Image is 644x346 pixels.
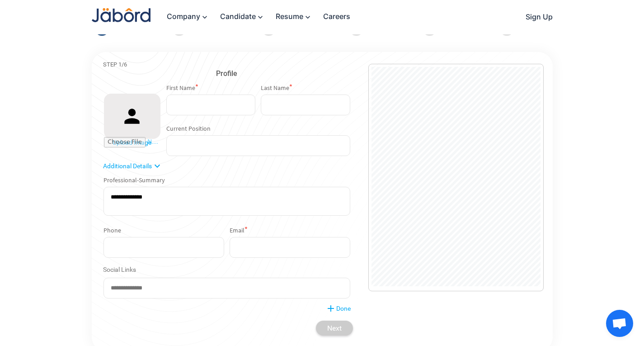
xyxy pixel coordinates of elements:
div: Professional-Summary [103,176,350,187]
mat-icon: add [325,303,336,314]
mat-icon: keyboard_arrow_down [303,13,314,22]
div: Current Position [166,124,350,135]
div: Email [230,226,350,237]
mat-icon: person [104,94,161,139]
img: Jabord [92,8,150,22]
mat-icon: keyboard_arrow_down [256,13,267,22]
div: Last Name [261,84,350,95]
mat-icon: expand_more [152,161,163,171]
a: Sign Up [517,8,553,26]
div: Done [101,303,353,314]
div: Upload Image [104,139,161,146]
div: Profile [101,68,353,79]
button: Next [316,321,353,336]
a: Careers [314,7,350,26]
div: Social Links [101,266,353,273]
div: Open chat [606,310,633,337]
mat-icon: keyboard_arrow_down [200,13,211,22]
a: Candidate [211,7,267,27]
a: Company [158,7,211,27]
div: STEP 1/6 [101,61,353,68]
div: Additional Details [101,161,353,171]
div: First Name [166,84,255,95]
a: Resume [267,7,314,27]
div: Phone [103,226,224,237]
